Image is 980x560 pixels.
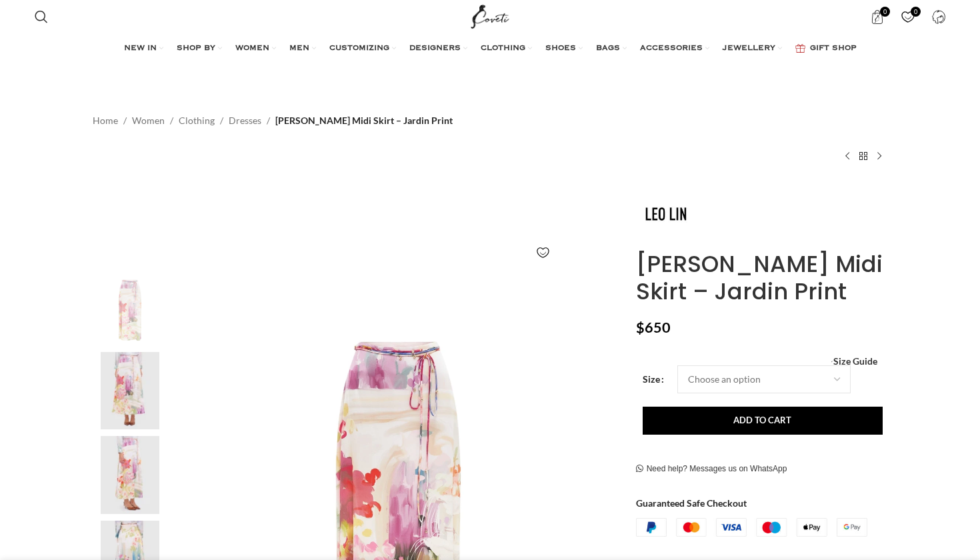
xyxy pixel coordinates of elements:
[911,7,921,17] span: 0
[636,319,645,336] span: $
[810,43,857,54] span: GIFT SHOP
[289,43,309,54] span: MEN
[596,43,620,54] span: BAGS
[596,35,627,62] a: BAGS
[640,43,703,54] span: ACCESSORIES
[28,35,953,62] div: Main navigation
[795,35,857,62] a: GIFT SHOP
[636,497,747,509] strong: Guaranteed Safe Checkout
[636,464,787,475] a: Need help? Messages us on WhatsApp
[545,43,576,54] span: SHOES
[723,35,782,62] a: JEWELLERY
[132,113,165,128] a: Women
[468,10,513,21] a: Site logo
[177,35,222,62] a: SHOP BY
[28,3,55,30] a: Search
[636,319,671,336] bdi: 650
[89,267,171,345] img: Macey Midi Skirt - Jardin Print
[636,251,887,305] h1: [PERSON_NAME] Midi Skirt – Jardin Print
[93,113,453,128] nav: Breadcrumb
[124,43,157,54] span: NEW IN
[545,35,583,62] a: SHOES
[863,3,891,30] a: 0
[481,35,532,62] a: CLOTHING
[93,113,118,128] a: Home
[409,35,467,62] a: DESIGNERS
[643,372,664,387] label: Size
[894,3,921,30] div: My Wishlist
[894,3,921,30] a: 0
[124,35,163,62] a: NEW IN
[329,43,389,54] span: CUSTOMIZING
[89,436,171,514] img: leo lin dresses
[289,35,316,62] a: MEN
[177,43,215,54] span: SHOP BY
[723,43,775,54] span: JEWELLERY
[643,407,883,435] button: Add to cart
[481,43,525,54] span: CLOTHING
[235,35,276,62] a: WOMEN
[179,113,215,128] a: Clothing
[640,35,709,62] a: ACCESSORIES
[871,148,887,164] a: Next product
[880,7,890,17] span: 0
[229,113,261,128] a: Dresses
[636,518,867,537] img: guaranteed-safe-checkout-bordered.j
[839,148,855,164] a: Previous product
[329,35,396,62] a: CUSTOMIZING
[795,44,805,53] img: GiftBag
[89,352,171,430] img: leo lin dress
[636,184,696,244] img: Leo Lin
[275,113,453,128] span: [PERSON_NAME] Midi Skirt – Jardin Print
[409,43,461,54] span: DESIGNERS
[235,43,269,54] span: WOMEN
